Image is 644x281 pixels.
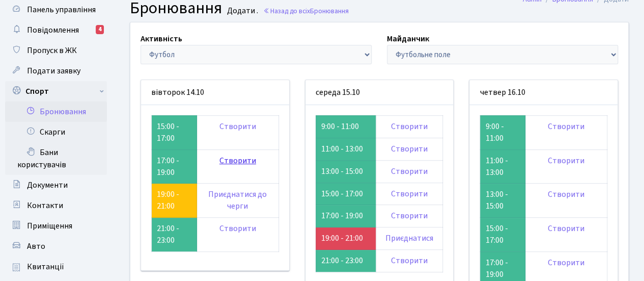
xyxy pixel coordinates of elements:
div: четвер 16.10 [469,80,618,105]
small: Додати . [225,6,258,16]
a: Скарги [5,122,107,142]
span: Контакти [27,200,63,211]
td: 15:00 - 17:00 [480,218,525,252]
td: 15:00 - 17:00 [152,115,197,149]
td: 21:00 - 23:00 [152,218,197,252]
div: 4 [96,25,104,34]
span: Подати заявку [27,65,80,76]
a: Створити [548,189,584,200]
a: Створити [219,121,256,132]
a: Створити [548,121,584,132]
a: Створити [391,121,428,132]
a: Приєднатися [385,233,433,244]
a: Створити [391,210,428,221]
a: Авто [5,236,107,257]
a: Бани користувачів [5,142,107,175]
td: 9:00 - 11:00 [316,115,376,138]
div: середа 15.10 [305,80,454,105]
a: Спорт [5,81,107,101]
td: 11:00 - 13:00 [316,138,376,160]
div: вівторок 14.10 [141,80,289,105]
span: Приміщення [27,220,72,232]
a: Створити [391,166,428,177]
td: 9:00 - 11:00 [480,115,525,149]
a: Квитанції [5,257,107,277]
a: Приміщення [5,216,107,236]
a: Контакти [5,195,107,216]
a: Повідомлення4 [5,20,107,40]
span: Квитанції [27,261,64,272]
td: 13:00 - 15:00 [480,184,525,218]
a: Створити [391,255,428,266]
a: Створити [548,155,584,166]
label: Активність [141,33,182,45]
a: 19:00 - 21:00 [157,189,179,212]
a: Створити [548,223,584,234]
a: 19:00 - 21:00 [321,233,363,244]
a: Документи [5,175,107,195]
a: Бронювання [5,101,107,122]
a: Подати заявку [5,61,107,81]
td: 13:00 - 15:00 [316,160,376,183]
a: Створити [548,257,584,268]
td: 11:00 - 13:00 [480,149,525,184]
a: Створити [391,143,428,155]
span: Пропуск в ЖК [27,45,77,56]
span: Панель управління [27,4,96,15]
a: Приєднатися до черги [208,189,267,212]
label: Майданчик [387,33,429,45]
span: Документи [27,180,68,191]
td: 15:00 - 17:00 [316,183,376,205]
a: Назад до всіхБронювання [263,6,349,16]
td: 17:00 - 19:00 [152,149,197,184]
a: Створити [391,188,428,199]
a: Створити [219,155,256,166]
span: Бронювання [310,6,349,16]
a: Створити [219,223,256,234]
span: Авто [27,241,45,252]
td: 21:00 - 23:00 [316,250,376,272]
td: 17:00 - 19:00 [316,205,376,227]
a: Пропуск в ЖК [5,40,107,61]
span: Повідомлення [27,24,79,36]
